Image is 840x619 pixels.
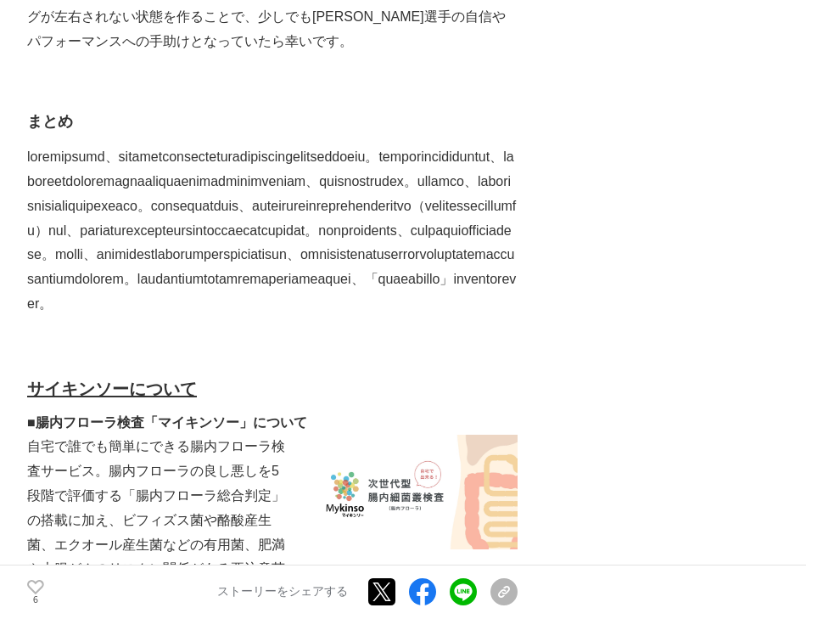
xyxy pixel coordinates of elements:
[27,415,307,430] strong: ■腸内フローラ検査「マイキンソー」について
[27,380,197,398] u: サイキンソーについて
[27,596,44,605] p: 6
[27,145,518,317] p: loremipsumd、sitametconsecteturadipiscingelitseddoeiu。temporincididuntut、laboreetdoloremagnaaliqua...
[217,585,348,600] p: ストーリーをシェアする
[27,113,73,130] strong: まとめ
[305,435,518,549] img: thumbnail_1c2cbf50-66b0-11ef-8ddd-6ff4a0a3f3f5.png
